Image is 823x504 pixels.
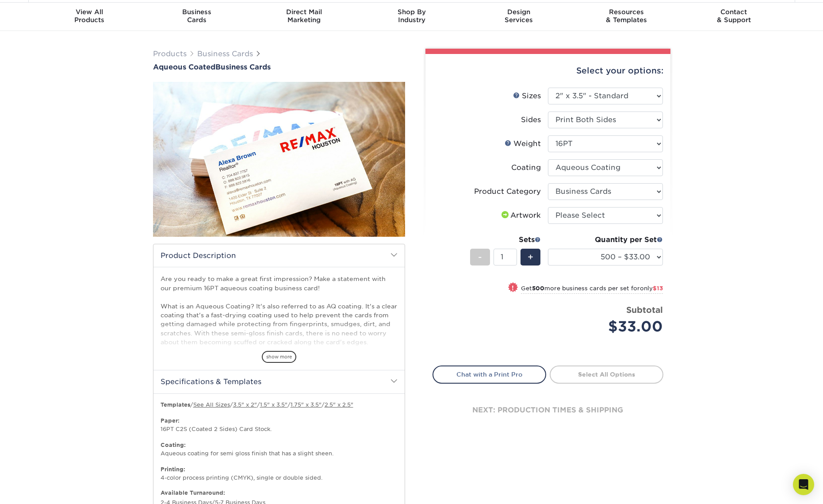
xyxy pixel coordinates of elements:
b: Available Turnaround: [161,489,225,496]
span: Direct Mail [250,8,358,16]
div: Sizes [513,91,541,101]
a: Business Cards [197,50,253,58]
a: View AllProducts [36,3,143,31]
b: Templates [161,401,190,408]
a: BusinessCards [143,3,250,31]
a: Direct MailMarketing [250,3,358,31]
span: $13 [653,285,663,292]
span: Shop By [358,8,465,16]
div: Weight [505,139,541,149]
a: Aqueous CoatedBusiness Cards [153,63,405,71]
div: Cards [143,8,250,24]
h2: Specifications & Templates [153,370,405,393]
a: Products [153,50,187,58]
img: Aqueous Coated 01 [153,33,405,285]
span: - [478,250,482,264]
span: View All [36,8,143,16]
span: Design [465,8,573,16]
span: Aqueous Coated [153,63,215,71]
a: Resources& Templates [573,3,680,31]
a: See All Sizes [193,401,230,408]
span: + [528,250,533,264]
span: Resources [573,8,680,16]
span: Contact [680,8,788,16]
strong: Subtotal [626,305,663,315]
span: show more [262,351,296,363]
small: Get more business cards per set for [521,285,663,294]
div: next: production times & shipping [433,384,663,437]
div: Products [36,8,143,24]
a: 3.5" x 2" [233,401,257,408]
p: Are you ready to make a great first impression? Make a statement with our premium 16PT aqueous co... [161,274,398,419]
div: Product Category [474,186,541,197]
strong: Coating: [161,442,186,448]
div: Coating [511,162,541,173]
span: only [640,285,663,292]
span: Business [143,8,250,16]
div: & Support [680,8,788,24]
h1: Business Cards [153,63,405,71]
div: & Templates [573,8,680,24]
a: DesignServices [465,3,573,31]
h2: Product Description [153,244,405,267]
div: Open Intercom Messenger [793,474,814,495]
a: Chat with a Print Pro [433,365,546,383]
strong: Paper: [161,417,180,424]
div: Select your options: [433,54,663,88]
div: Sets [470,235,541,245]
span: ! [512,283,514,292]
div: Quantity per Set [548,235,663,245]
div: Industry [358,8,465,24]
strong: Printing: [161,466,185,473]
a: Contact& Support [680,3,788,31]
div: Sides [521,115,541,125]
div: Artwork [500,210,541,221]
div: Marketing [250,8,358,24]
div: $33.00 [555,316,663,337]
a: Select All Options [550,365,663,383]
p: / / / / / 16PT C2S (Coated 2 Sides) Card Stock. Aqueous coating for semi gloss finish that has a ... [161,401,398,482]
strong: 500 [532,285,544,292]
a: 1.5" x 3.5" [260,401,287,408]
div: Services [465,8,573,24]
a: 2.5" x 2.5" [325,401,353,408]
a: Shop ByIndustry [358,3,465,31]
a: 1.75" x 3.5" [291,401,322,408]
